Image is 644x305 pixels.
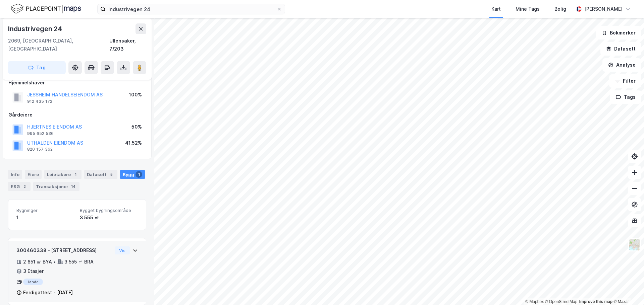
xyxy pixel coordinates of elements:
div: Eiere [25,170,42,179]
div: 50% [131,123,142,131]
div: Hjemmelshaver [8,79,146,87]
div: Gårdeiere [8,111,146,119]
a: Mapbox [525,299,544,304]
div: 300460338 - [STREET_ADDRESS] [16,246,112,254]
div: 912 435 172 [27,99,52,104]
div: Ferdigattest - [DATE] [23,289,73,297]
div: 2069, [GEOGRAPHIC_DATA], [GEOGRAPHIC_DATA] [8,37,109,53]
button: Filter [609,74,641,88]
button: Tag [8,61,66,74]
div: 100% [129,91,142,99]
button: Tags [610,90,641,104]
div: 2 851 ㎡ BYA [23,258,52,266]
div: • [53,259,56,264]
button: Vis [115,246,130,254]
div: Info [8,170,22,179]
button: Datasett [600,42,641,56]
div: Kart [491,5,501,13]
div: [PERSON_NAME] [584,5,623,13]
div: 41.52% [125,139,142,147]
input: Søk på adresse, matrikkel, gårdeiere, leietakere eller personer [106,4,277,14]
div: 2 [21,183,28,190]
img: Z [628,238,641,251]
div: 995 652 536 [27,131,54,136]
div: 3 555 ㎡ [80,214,138,222]
div: Leietakere [44,170,82,179]
div: ESG [8,182,31,191]
div: Industrivegen 24 [8,23,63,34]
span: Bygninger [16,208,74,213]
a: Improve this map [579,299,612,304]
img: logo.f888ab2527a4732fd821a326f86c7f29.svg [11,3,81,15]
div: 820 157 362 [27,147,53,152]
div: Bolig [554,5,566,13]
button: Analyse [602,58,641,72]
a: OpenStreetMap [545,299,578,304]
div: 5 [108,171,115,178]
div: 3 Etasjer [23,267,44,275]
button: Bokmerker [596,26,641,40]
span: Bygget bygningsområde [80,208,138,213]
div: 1 [72,171,79,178]
div: Bygg [120,170,145,179]
div: 1 [136,171,142,178]
div: 1 [16,214,74,222]
div: Transaksjoner [33,182,79,191]
div: Mine Tags [516,5,540,13]
div: Ullensaker, 7/203 [109,37,146,53]
div: 3 555 ㎡ BRA [64,258,94,266]
div: 14 [70,183,77,190]
div: Datasett [84,170,117,179]
iframe: Chat Widget [610,273,644,305]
